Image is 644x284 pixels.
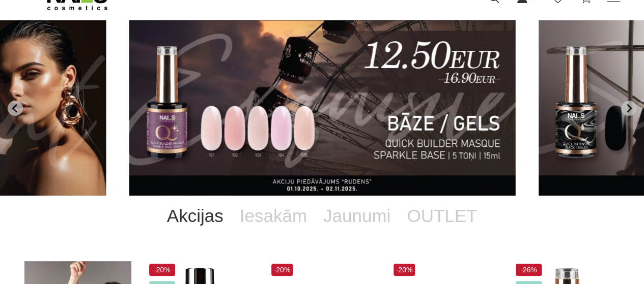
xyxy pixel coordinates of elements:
a: Akcijas [159,196,232,236]
a: Jaunumi [315,196,399,236]
a: Iesakām [232,196,315,236]
span: -20% [394,264,415,276]
span: -26% [516,264,542,276]
li: 2 of 11 [129,20,516,196]
a: OUTLET [399,196,485,236]
button: Next slide [621,101,636,116]
span: -20% [271,264,293,276]
span: -20% [149,264,176,276]
button: Previous slide [8,101,23,116]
